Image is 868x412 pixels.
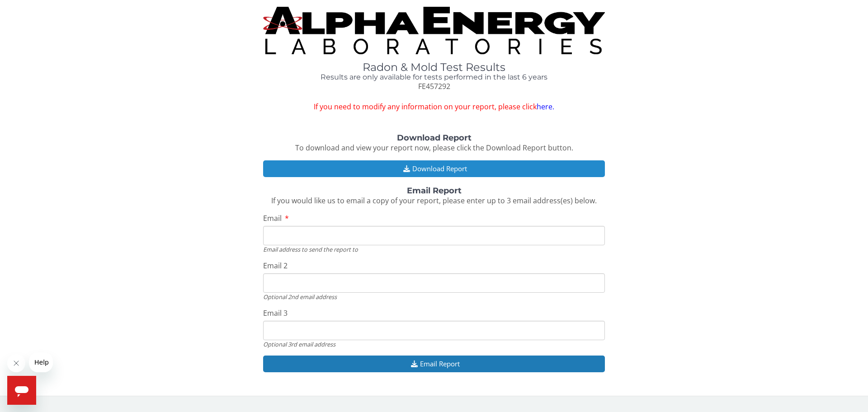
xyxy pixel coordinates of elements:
span: Email [263,213,282,223]
span: If you need to modify any information on your report, please click [263,102,605,112]
iframe: Close message [7,354,25,372]
span: Email 3 [263,308,288,318]
button: Email Report [263,356,605,372]
a: here. [537,102,554,112]
div: Optional 3rd email address [263,340,605,348]
h4: Results are only available for tests performed in the last 6 years [263,73,605,81]
span: If you would like us to email a copy of your report, please enter up to 3 email address(es) below. [271,196,597,206]
strong: Email Report [407,186,462,196]
span: FE457292 [418,81,450,91]
span: Email 2 [263,261,288,271]
iframe: Button to launch messaging window [7,376,36,405]
h1: Radon & Mold Test Results [263,61,605,73]
span: To download and view your report now, please click the Download Report button. [295,143,573,153]
button: Download Report [263,160,605,177]
div: Optional 2nd email address [263,293,605,301]
div: Email address to send the report to [263,245,605,253]
strong: Download Report [397,133,472,143]
img: TightCrop.jpg [263,7,605,54]
iframe: Message from company [29,352,53,372]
